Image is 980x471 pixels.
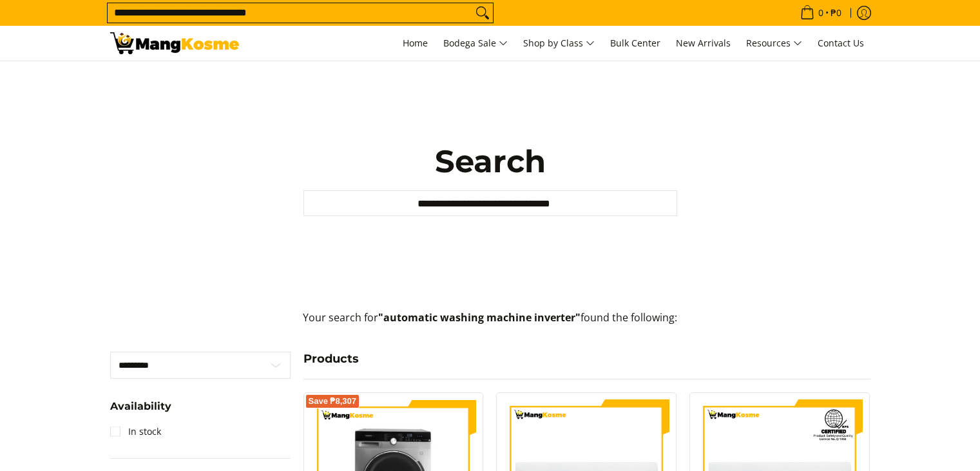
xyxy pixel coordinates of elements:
a: Shop by Class [517,26,601,61]
h1: Search [303,142,677,181]
strong: "automatic washing machine inverter" [378,310,581,325]
span: Save ₱8,307 [309,397,357,405]
span: Bulk Center [610,37,660,49]
span: • [796,6,845,20]
span: Resources [746,35,802,52]
span: Bodega Sale [443,35,508,52]
button: Search [472,3,493,23]
img: Search: 22 results found for &quot;automatic washing machine inverter&quot; | Mang Kosme [110,32,239,54]
span: ₱0 [829,8,843,17]
span: New Arrivals [676,37,731,49]
p: Your search for found the following: [110,310,870,339]
span: Contact Us [818,37,864,49]
span: Availability [110,401,171,412]
h4: Products [303,352,870,366]
a: Bulk Center [604,26,667,61]
a: New Arrivals [669,26,737,61]
span: 0 [816,8,825,17]
a: Home [396,26,434,61]
a: In stock [110,421,161,442]
span: Shop by Class [523,35,595,52]
a: Contact Us [811,26,870,61]
summary: Open [110,401,171,421]
nav: Main Menu [252,26,870,61]
a: Resources [740,26,809,61]
a: Bodega Sale [437,26,514,61]
span: Home [403,37,428,49]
